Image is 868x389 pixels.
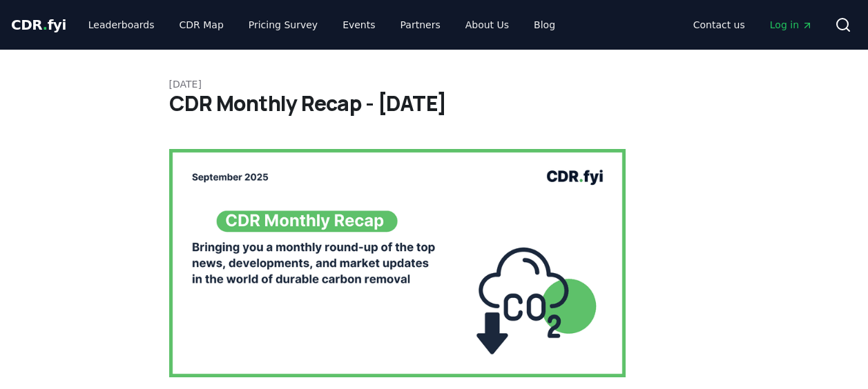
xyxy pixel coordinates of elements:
a: Leaderboards [77,12,166,37]
p: [DATE] [169,77,700,91]
nav: Main [682,12,824,37]
a: About Us [454,12,520,37]
span: . [43,17,48,33]
h1: CDR Monthly Recap - [DATE] [169,91,700,116]
nav: Main [77,12,566,37]
a: CDR.fyi [11,15,66,34]
span: Log in [770,18,813,32]
a: Partners [389,12,452,37]
span: CDR fyi [11,17,66,33]
a: Log in [759,12,824,37]
a: Blog [523,12,566,37]
a: CDR Map [168,12,235,37]
a: Events [331,12,386,37]
a: Pricing Survey [238,12,329,37]
a: Contact us [682,12,756,37]
img: blog post image [169,149,626,377]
